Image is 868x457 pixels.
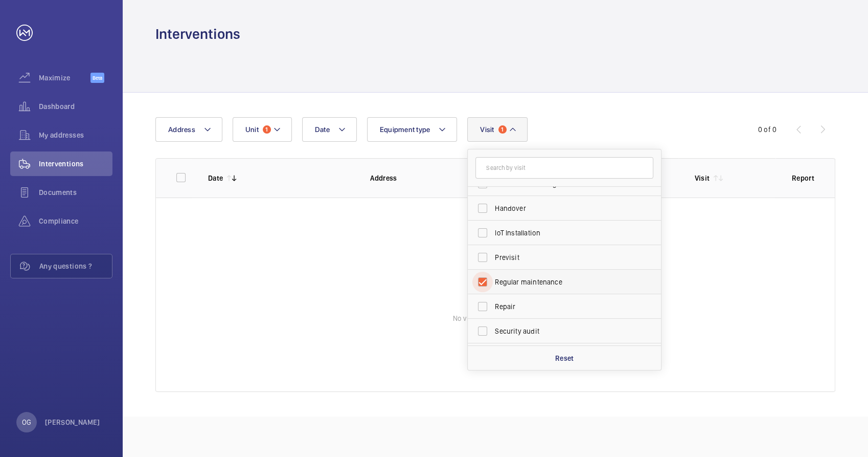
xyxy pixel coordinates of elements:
p: Reset [555,353,574,363]
span: IoT Installation [495,228,635,238]
p: Address [370,173,516,183]
span: Beta [90,73,104,83]
span: Maximize [39,73,90,83]
p: OG [22,417,31,427]
span: Repair [495,301,635,312]
span: Interventions [39,159,112,169]
span: Dashboard [39,101,112,112]
button: Date [302,117,357,142]
span: Unit [245,125,259,134]
span: Visit [480,125,494,134]
span: Any questions ? [39,261,112,271]
p: [PERSON_NAME] [45,417,100,427]
span: Security audit [495,326,635,336]
p: Date [208,173,223,183]
span: Address [168,125,195,134]
p: Visit [695,173,710,183]
span: 1 [263,125,271,134]
p: No visit has yet been done. [453,313,538,323]
button: Equipment type [367,117,458,142]
span: Compliance [39,216,112,226]
p: Report [792,173,814,183]
span: Handover [495,203,635,213]
span: Regular maintenance [495,277,635,287]
span: Equipment type [380,125,430,134]
input: Search by visit [475,157,653,179]
button: Visit1 [467,117,527,142]
h1: Interventions [155,25,240,43]
span: 1 [498,125,507,134]
span: Previsit [495,252,635,263]
div: 0 of 0 [758,124,776,135]
span: Documents [39,187,112,198]
button: Address [155,117,222,142]
span: Date [315,125,330,134]
button: Unit1 [233,117,292,142]
span: My addresses [39,130,112,140]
